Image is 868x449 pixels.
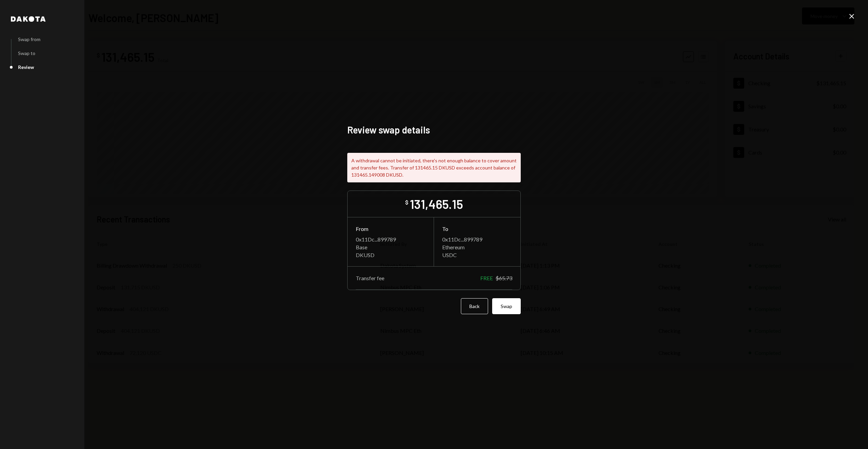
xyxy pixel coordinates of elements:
div: Ethereum [442,244,512,250]
div: Swap to [18,50,35,56]
button: Swap [492,298,521,314]
div: To [442,226,512,232]
div: From [356,226,425,232]
button: Back [461,298,488,314]
div: 0x11Dc...899789 [356,236,425,243]
div: A withdrawal cannot be initiated, there's not enough balance to cover amount and transfer fees. T... [347,153,521,182]
h2: Review swap details [347,123,521,137]
div: Swap from [18,36,40,42]
div: $ [405,199,408,206]
div: FREE [480,275,493,281]
div: DKUSD [356,252,425,258]
div: 131,465.15 [410,196,463,212]
div: Review [18,64,34,70]
div: USDC [442,252,512,258]
div: 0x11Dc...899789 [442,236,512,243]
div: Base [356,244,425,250]
div: Transfer fee [356,275,384,281]
div: $65.73 [496,275,512,281]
